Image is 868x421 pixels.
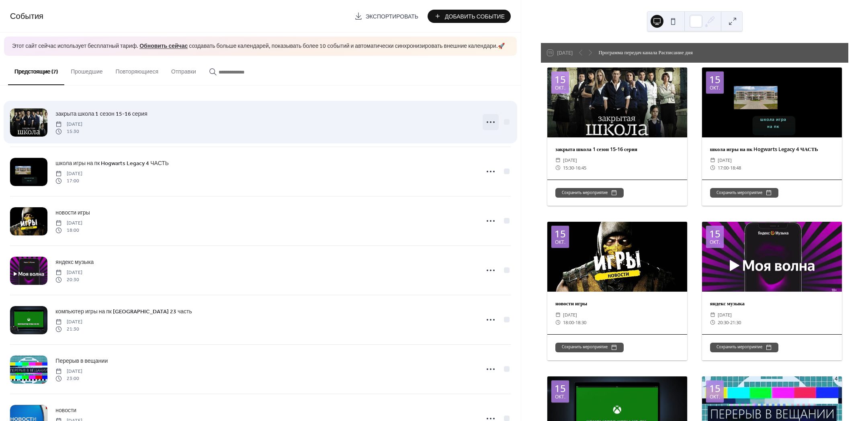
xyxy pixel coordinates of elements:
[55,208,90,217] a: новости игры
[55,159,169,168] span: школа игры на пк Hogwarts Legacy 4 ЧАСТЬ
[55,307,192,316] a: компьютер игры на пк [GEOGRAPHIC_DATA] 23 часть
[547,145,687,153] div: закрыта школа 1 сезон 15-16 серия
[55,159,169,168] a: школа игры на пк Hogwarts Legacy 4 ЧАСТЬ
[729,164,730,172] span: -
[729,319,730,326] span: -
[428,10,511,23] button: Добавить Событие
[555,86,565,90] div: окт.
[55,318,82,325] span: [DATE]
[12,43,505,51] span: Этот сайт сейчас использует бесплатный тариф. создавать больше календарей, показывать более 10 со...
[55,227,82,234] span: 18:00
[710,188,778,198] button: Сохранить мероприятие
[574,164,575,172] span: -
[702,145,842,153] div: школа игры на пк Hogwarts Legacy 4 ЧАСТЬ
[702,300,842,307] div: яндекс музыка
[574,319,575,326] span: -
[718,164,729,172] span: 17:00
[555,384,566,393] div: 15
[710,164,715,172] div: ​
[718,319,729,326] span: 20:30
[709,229,721,239] div: 15
[575,319,586,326] span: 18:30
[710,394,720,399] div: окт.
[55,208,90,217] span: новости игры
[710,311,715,319] div: ​
[555,343,624,352] button: Сохранить мероприятие
[366,12,418,21] span: Экспортировать
[55,258,94,266] span: яндекс музыка
[55,219,82,227] span: [DATE]
[555,394,565,399] div: окт.
[55,128,82,135] span: 15:30
[555,311,561,319] div: ​
[55,269,82,276] span: [DATE]
[55,406,76,415] span: новости
[563,319,574,326] span: 18:00
[710,156,715,164] div: ​
[555,164,561,172] div: ​
[55,258,94,267] a: яндекс музыка
[55,356,108,366] a: Перерыв в вещании
[55,375,82,382] span: 23:00
[55,178,82,185] span: 17:00
[718,156,732,164] span: [DATE]
[555,75,566,84] div: 15
[55,276,82,284] span: 20:30
[8,56,64,85] button: Предстоящие (7)
[55,121,82,128] span: [DATE]
[598,49,692,56] div: Программа передач канала Расписание дня
[64,56,109,84] button: Прошедшие
[575,164,586,172] span: 16:45
[710,319,715,326] div: ​
[718,311,732,319] span: [DATE]
[730,319,741,326] span: 21:30
[348,10,424,23] a: Экспортировать
[563,311,577,319] span: [DATE]
[445,12,505,21] span: Добавить Событие
[555,240,565,245] div: окт.
[10,9,43,25] span: События
[710,86,720,90] div: окт.
[55,109,147,119] a: закрыта школа 1 сезон 15-16 серия
[555,319,561,326] div: ​
[55,406,76,415] a: новости
[563,164,574,172] span: 15:30
[55,307,192,316] span: компьютер игры на пк [GEOGRAPHIC_DATA] 23 часть
[730,164,741,172] span: 18:48
[555,156,561,164] div: ​
[710,240,720,245] div: окт.
[109,56,165,84] button: Повторяющиеся
[563,156,577,164] span: [DATE]
[710,343,778,352] button: Сохранить мероприятие
[547,300,687,307] div: новости игры
[165,56,203,84] button: Отправки
[139,41,188,52] a: Обновить сейчас
[555,229,566,239] div: 15
[55,368,82,375] span: [DATE]
[55,326,82,333] span: 21:30
[709,384,721,393] div: 15
[55,357,108,365] span: Перерыв в вещании
[555,188,624,198] button: Сохранить мероприятие
[55,110,147,118] span: закрыта школа 1 сезон 15-16 серия
[55,170,82,177] span: [DATE]
[709,75,721,84] div: 15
